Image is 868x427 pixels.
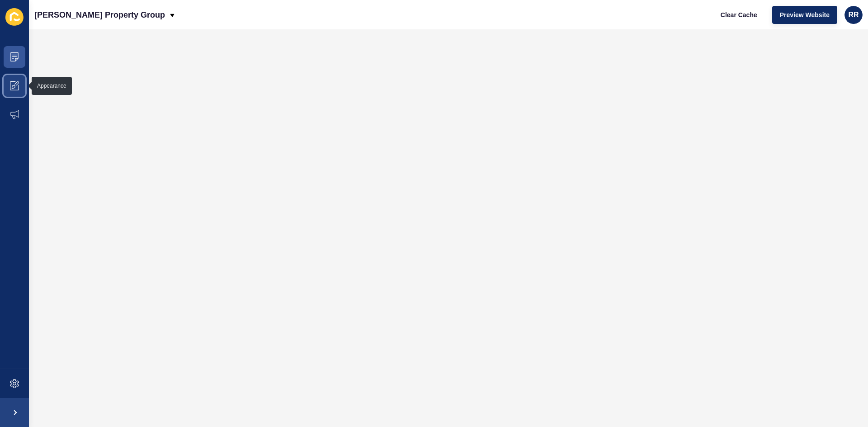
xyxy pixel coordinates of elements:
[37,82,66,89] div: Appearance
[34,4,165,26] p: [PERSON_NAME] Property Group
[848,10,859,19] span: RR
[780,10,830,19] span: Preview Website
[713,6,765,24] button: Clear Cache
[721,10,757,19] span: Clear Cache
[772,6,837,24] button: Preview Website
